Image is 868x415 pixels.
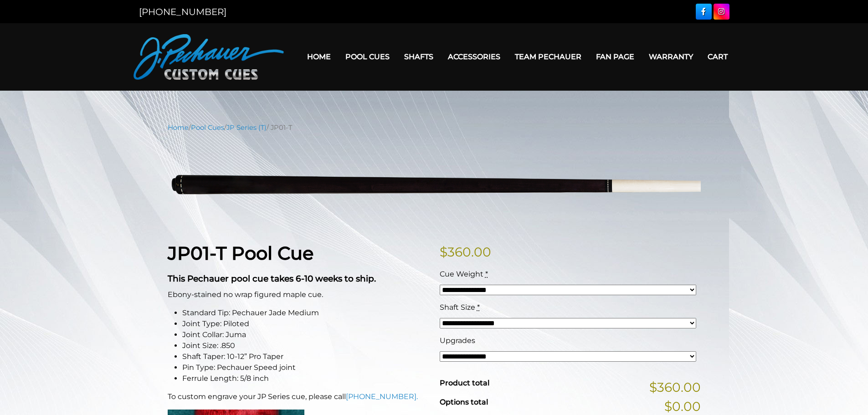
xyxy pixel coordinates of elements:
[589,45,642,68] a: Fan Page
[440,379,489,387] span: Product total
[182,362,429,373] li: Pin Type: Pechauer Speed joint
[440,244,447,260] span: $
[191,123,224,132] a: Pool Cues
[182,340,429,351] li: Joint Size: .850
[397,45,441,68] a: Shafts
[441,45,508,68] a: Accessories
[182,373,429,384] li: Ferrule Length: 5/8 inch
[440,303,475,312] span: Shaft Size
[182,351,429,362] li: Shaft Taper: 10-12” Pro Taper
[485,270,488,278] abbr: required
[182,329,429,340] li: Joint Collar: Juma
[440,398,488,406] span: Options total
[168,123,189,132] a: Home
[134,34,284,80] img: Pechauer Custom Cues
[139,6,226,17] a: [PHONE_NUMBER]
[440,336,475,345] span: Upgrades
[440,244,491,260] bdi: 360.00
[300,45,338,68] a: Home
[168,123,701,133] nav: Breadcrumb
[226,123,267,132] a: JP Series (T)
[168,139,701,228] img: jp01-T-1.png
[477,303,480,312] abbr: required
[168,273,376,284] strong: This Pechauer pool cue takes 6-10 weeks to ship.
[346,392,418,401] a: [PHONE_NUMBER].
[168,289,429,300] p: Ebony-stained no wrap figured maple cue.
[642,45,700,68] a: Warranty
[168,242,313,264] strong: JP01-T Pool Cue
[182,307,429,318] li: Standard Tip: Pechauer Jade Medium
[649,378,701,397] span: $360.00
[700,45,735,68] a: Cart
[338,45,397,68] a: Pool Cues
[182,318,429,329] li: Joint Type: Piloted
[168,391,429,402] p: To custom engrave your JP Series cue, please call
[440,270,483,278] span: Cue Weight
[508,45,589,68] a: Team Pechauer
